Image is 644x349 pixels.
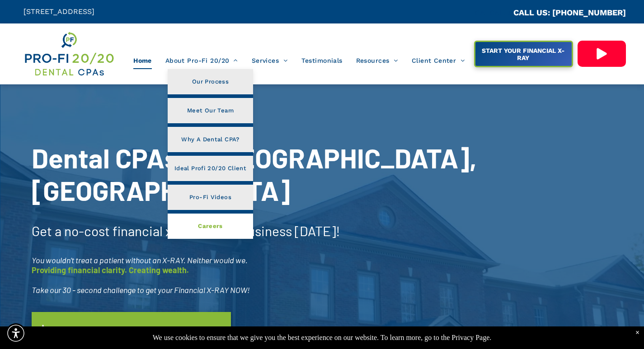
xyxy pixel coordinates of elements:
[474,41,573,67] a: START YOUR FINANCIAL X-RAY
[64,223,195,239] span: no-cost financial x-ray
[187,105,234,116] span: Meet Our Team
[181,134,240,145] span: Why A Dental CPA?
[174,163,246,174] span: Ideal Profi 20/20 Client
[32,141,477,206] span: Dental CPAs In [GEOGRAPHIC_DATA], [GEOGRAPHIC_DATA]
[513,8,626,17] a: CALL US: [PHONE_NUMBER]
[57,321,205,340] span: TAKE OUR 30-SECOND CHALLENGE
[32,255,248,265] span: You wouldn’t treat a patient without an X-RAY. Neither would we.
[168,127,253,152] a: Why A Dental CPA?
[24,7,94,16] span: [STREET_ADDRESS]
[349,52,405,69] a: Resources
[168,69,253,94] a: Our Process
[127,52,159,69] a: Home
[405,52,472,69] a: Client Center
[6,323,26,343] div: Accessibility Menu
[476,42,570,66] span: START YOUR FINANCIAL X-RAY
[32,285,250,295] span: Take our 30 - second challenge to get your Financial X-RAY NOW!
[168,185,253,210] a: Pro-Fi Videos
[168,156,253,181] a: Ideal Profi 20/20 Client
[635,329,639,337] div: Dismiss notification
[32,223,61,239] span: Get a
[32,265,189,275] span: Providing financial clarity. Creating wealth.
[32,312,231,349] a: TAKE OUR 30-SECOND CHALLENGE
[192,76,229,88] span: Our Process
[475,9,513,17] span: CA::CALLC
[165,52,238,69] span: About Pro-Fi 20/20
[189,191,231,203] span: Pro-Fi Videos
[245,52,295,69] a: Services
[168,98,253,123] a: Meet Our Team
[295,52,349,69] a: Testimonials
[168,214,253,239] a: Careers
[197,223,340,239] span: of your business [DATE]!
[159,52,245,69] a: About Pro-Fi 20/20
[24,30,114,78] img: Get Dental CPA Consulting, Bookkeeping, & Bank Loans
[198,220,223,232] span: Careers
